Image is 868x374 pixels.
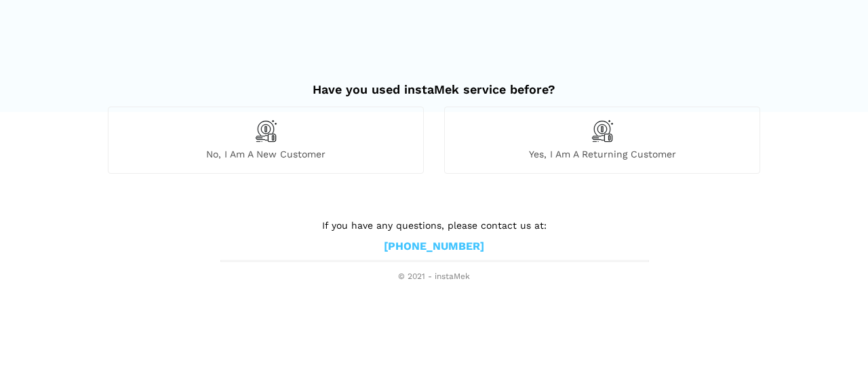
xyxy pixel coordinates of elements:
[220,272,648,282] span: © 2021 - instaMek
[108,148,423,160] span: No, I am a new customer
[445,148,759,160] span: Yes, I am a returning customer
[220,218,648,233] p: If you have any questions, please contact us at:
[108,69,760,97] h2: Have you used instaMek service before?
[384,240,484,254] a: [PHONE_NUMBER]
